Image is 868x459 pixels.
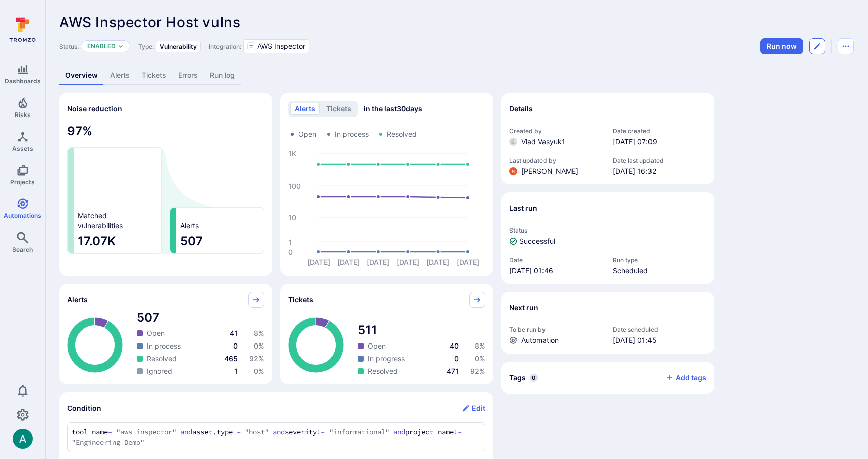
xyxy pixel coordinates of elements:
span: Date last updated [613,157,706,164]
div: Neeren Patki [509,167,517,175]
span: Date scheduled [613,326,706,333]
img: ACg8ocIprwjrgDQnDsNSk9Ghn5p5-B8DpAKWoJ5Gi9syOE4K59tr4Q=s96-c [509,167,517,175]
span: Ignored [147,366,172,376]
span: Open [298,129,316,139]
span: Open [368,341,386,351]
span: Automations [4,212,41,219]
section: Next run widget [501,292,714,354]
span: Assets [12,145,33,152]
img: ACg8ocLSa5mPYBaXNx3eFu_EmspyJX0laNWN7cXOFirfQ7srZveEpg=s96-c [13,429,33,449]
span: 465 [224,354,238,363]
div: Alerts/Tickets trend [280,93,493,276]
span: Dashboards [5,77,41,85]
button: Add tags [658,370,706,386]
span: 0 [233,341,238,350]
span: in the last 30 days [364,104,422,114]
div: Alerts pie widget [59,284,272,384]
text: 0 [288,248,293,256]
a: Run log [204,66,241,85]
span: 97 % [67,123,264,139]
span: Alerts [180,221,199,231]
h2: Details [509,104,533,114]
text: [DATE] [397,258,419,266]
span: total [358,322,485,338]
span: [DATE] 07:09 [613,137,706,147]
span: Vlad Vasyuk1 [521,137,565,147]
span: Matched vulnerabilities [78,211,123,231]
section: Details widget [501,93,714,184]
span: 17.07K [78,233,157,249]
text: 1K [288,149,296,158]
span: Last updated by [509,157,603,164]
span: Open [147,328,165,338]
h2: Tags [509,373,526,383]
span: In process [335,129,369,139]
div: Automation tabs [59,66,854,85]
span: 92 % [470,367,485,375]
button: Automation menu [838,38,854,54]
span: [DATE] 01:46 [509,266,603,276]
span: Date created [613,127,706,135]
button: Expand dropdown [118,43,124,49]
div: Collapse tags [501,362,714,394]
span: Status [509,226,706,234]
text: 10 [288,213,296,222]
button: Enabled [87,42,116,50]
span: 0 % [254,367,264,375]
text: [DATE] [307,258,330,266]
a: Alerts [104,66,136,85]
div: Tickets pie widget [280,284,493,384]
a: Tickets [136,66,172,85]
section: Last run widget [501,192,714,284]
span: 40 [450,341,459,350]
span: 0 % [254,341,264,350]
span: Successful [519,236,555,246]
span: Resolved [368,366,398,376]
a: Errors [172,66,204,85]
h2: Last run [509,203,537,213]
span: Tickets [288,295,313,305]
span: Type: [138,43,154,50]
h2: Condition [67,403,101,413]
div: Vlad Vasyuk1 [509,138,517,146]
span: Integration: [209,43,241,50]
span: [DATE] 01:45 [613,335,706,346]
span: Run type [613,256,706,264]
span: [DATE] 16:32 [613,166,706,176]
img: ACg8ocK1JAKP65d4V4P7lll9cylOnWli1vQIkky-3MIk2MO7KDD60A=s96-c [509,138,517,146]
a: Overview [59,66,104,85]
button: tickets [321,103,356,115]
span: 8 % [475,341,485,350]
text: 1 [288,238,292,246]
text: [DATE] [426,258,449,266]
span: Created by [509,127,603,135]
span: total [137,310,264,326]
span: Resolved [147,354,177,364]
span: 0 [530,374,538,382]
text: 100 [288,182,301,190]
span: 92 % [249,354,264,363]
span: Date [509,256,603,264]
text: [DATE] [457,258,479,266]
div: Vulnerability [156,41,201,52]
span: 507 [180,233,260,249]
span: 1 [234,367,238,375]
span: Automation [521,335,559,346]
button: Run automation [760,38,803,54]
button: Edit automation [809,38,825,54]
span: 41 [230,329,238,337]
span: [PERSON_NAME] [521,166,578,176]
text: [DATE] [367,258,389,266]
span: In progress [368,354,405,364]
textarea: Add condition [72,427,481,448]
span: 471 [447,367,459,375]
span: To be run by [509,326,603,333]
span: Alerts [67,295,88,305]
h2: Next run [509,303,538,313]
span: Risks [15,111,31,119]
span: Noise reduction [67,104,122,113]
span: AWS Inspector [257,41,305,51]
span: Search [12,246,33,253]
span: Resolved [387,129,417,139]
